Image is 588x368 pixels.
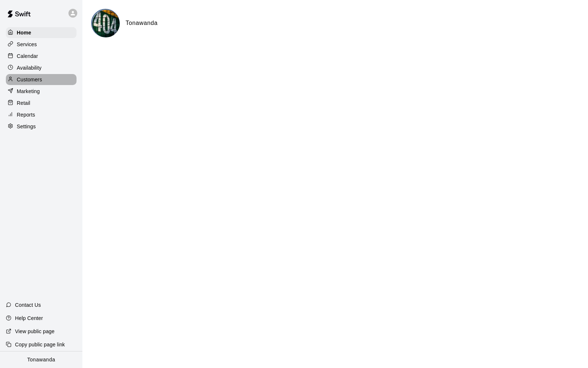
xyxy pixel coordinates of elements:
[6,51,77,62] a: Calendar
[27,356,55,364] p: Tonawanda
[17,111,35,118] p: Reports
[6,74,77,85] a: Customers
[17,76,42,83] p: Customers
[6,62,77,73] a: Availability
[92,10,120,37] img: Tonawanda logo
[6,97,77,108] a: Retail
[17,99,30,107] p: Retail
[6,109,77,120] a: Reports
[15,341,65,348] p: Copy public page link
[17,88,40,95] p: Marketing
[6,121,77,132] a: Settings
[6,27,77,38] a: Home
[6,39,77,50] a: Services
[15,314,43,322] p: Help Center
[17,64,42,71] p: Availability
[17,52,38,60] p: Calendar
[15,328,55,335] p: View public page
[17,29,31,36] p: Home
[6,86,77,97] a: Marketing
[15,301,41,309] p: Contact Us
[17,41,37,48] p: Services
[126,18,158,28] h6: Tonawanda
[17,123,36,130] p: Settings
